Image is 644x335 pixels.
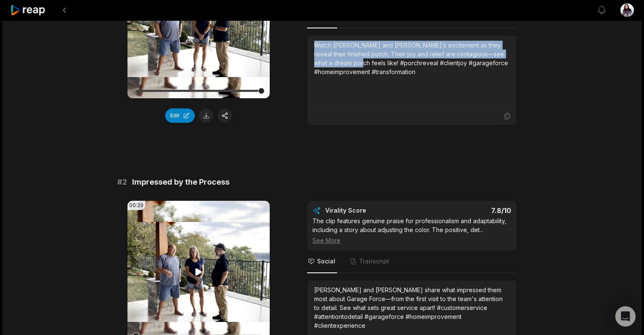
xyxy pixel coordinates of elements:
span: Impressed by the Process [132,176,229,188]
nav: Tabs [307,250,517,273]
span: Transcript [359,257,389,266]
span: # 2 [117,176,127,188]
div: See More [312,236,511,245]
div: [PERSON_NAME] and [PERSON_NAME] share what impressed them most about Garage Force—from the first ... [314,285,509,330]
div: 7.8 /10 [420,206,511,215]
button: Edit [165,108,195,123]
span: Social [317,257,335,266]
div: Open Intercom Messenger [615,306,636,327]
div: Virality Score [325,206,416,215]
div: The clip features genuine praise for professionalism and adaptability, including a story about ad... [312,216,511,245]
div: Watch [PERSON_NAME] and [PERSON_NAME]’s excitement as they reveal their finished porch. Their joy... [314,41,509,76]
